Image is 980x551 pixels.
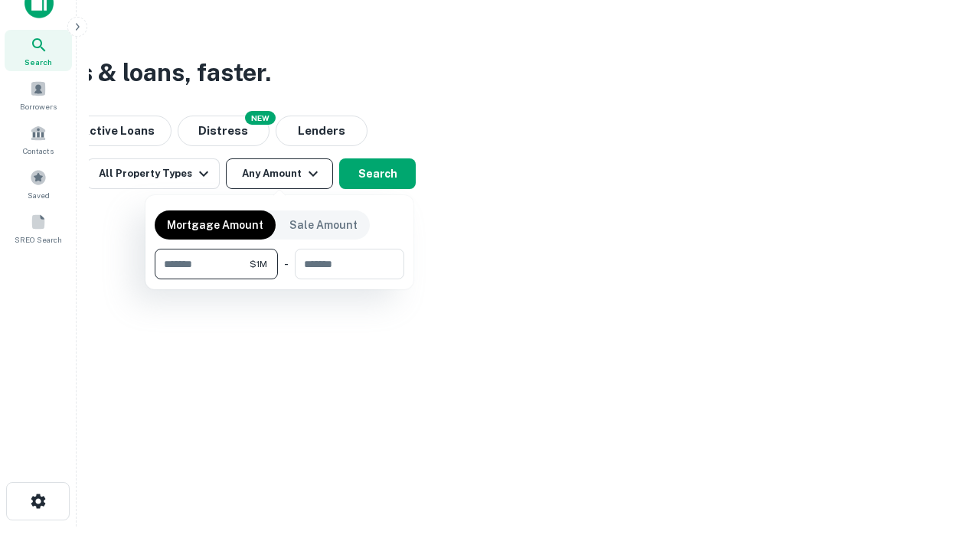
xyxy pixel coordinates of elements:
iframe: Chat Widget [903,429,980,502]
div: - [284,249,289,279]
p: Sale Amount [289,217,358,233]
p: Mortgage Amount [167,217,263,233]
span: $1M [250,257,267,271]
